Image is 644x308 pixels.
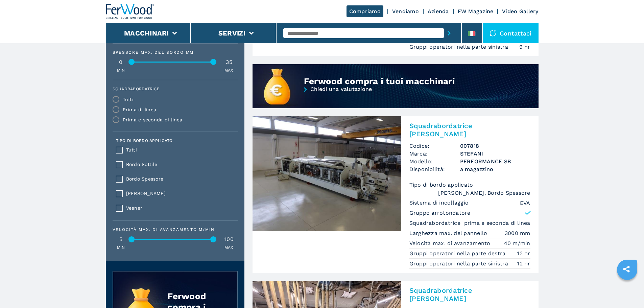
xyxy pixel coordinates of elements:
[520,199,530,207] em: EVA
[409,150,460,158] span: Marca:
[123,97,134,102] div: Tutti
[123,107,157,112] div: Prima di linea
[438,189,530,197] em: [PERSON_NAME], Bordo Spessore
[123,117,183,122] div: Prima e seconda di linea
[224,245,233,251] p: MAX
[519,43,530,51] em: 9 nr
[106,4,154,19] img: Ferwood
[517,250,530,257] em: 12 nr
[126,161,234,168] span: Bordo Sottile
[409,142,460,150] span: Codice:
[409,209,471,217] p: Gruppo arrotondatore
[117,245,125,251] p: MIN
[253,116,401,231] img: Squadrabordatrice Doppia STEFANI PERFORMANCE SB
[615,278,639,303] iframe: Chat
[221,60,238,65] div: 35
[126,190,234,197] span: [PERSON_NAME]
[218,29,246,37] button: Servizi
[113,50,238,54] div: Spessore max. del bordo mm
[253,116,539,273] a: Squadrabordatrice Doppia STEFANI PERFORMANCE SBSquadrabordatrice [PERSON_NAME]Codice:007818Marca:...
[124,29,169,37] button: Macchinari
[253,87,539,109] a: Chiedi una valutazione
[464,219,530,227] em: prima e seconda di linea
[409,165,460,173] span: Disponibilità:
[409,181,475,189] p: Tipo di bordo applicato
[409,230,489,237] p: Larghezza max. del pannello
[409,219,462,227] p: Squadrabordatrice
[505,229,530,237] em: 3000 mm
[392,8,419,15] a: Vendiamo
[113,228,238,232] div: Velocità max. di avanzamento m/min
[347,5,383,17] a: Compriamo
[502,8,538,15] a: Video Gallery
[126,175,234,183] span: Bordo Spessore
[113,237,129,242] div: 5
[428,8,449,15] a: Azienda
[409,250,507,257] p: Gruppi operatori nella parte destra
[409,158,460,165] span: Modello:
[409,260,510,267] p: Gruppi operatori nella parte sinistra
[460,165,530,173] span: a magazzino
[117,68,125,73] p: MIN
[460,142,530,150] h3: 007818
[460,150,530,158] h3: STEFANI
[113,60,129,65] div: 0
[116,139,173,143] label: Tipo di bordo applicato
[409,122,530,138] h2: Squadrabordatrice [PERSON_NAME]
[304,76,492,87] div: Ferwood compra i tuoi macchinari
[113,87,234,91] label: Squadrabordatrice
[618,261,635,278] a: sharethis
[409,199,471,207] p: Sistema di incollaggio
[409,240,492,247] p: Velocità max. di avanzamento
[126,204,234,212] span: Veener
[409,286,530,303] h2: Squadrabordatrice [PERSON_NAME]
[458,8,494,15] a: FW Magazine
[483,23,539,43] div: Contattaci
[444,25,454,41] button: submit-button
[460,158,530,165] h3: PERFORMANCE SB
[126,146,234,154] span: Tutti
[224,68,233,73] p: MAX
[221,237,238,242] div: 100
[490,30,496,37] img: Contattaci
[504,239,530,247] em: 40 m/min
[517,260,530,267] em: 12 nr
[409,43,510,51] p: Gruppi operatori nella parte sinistra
